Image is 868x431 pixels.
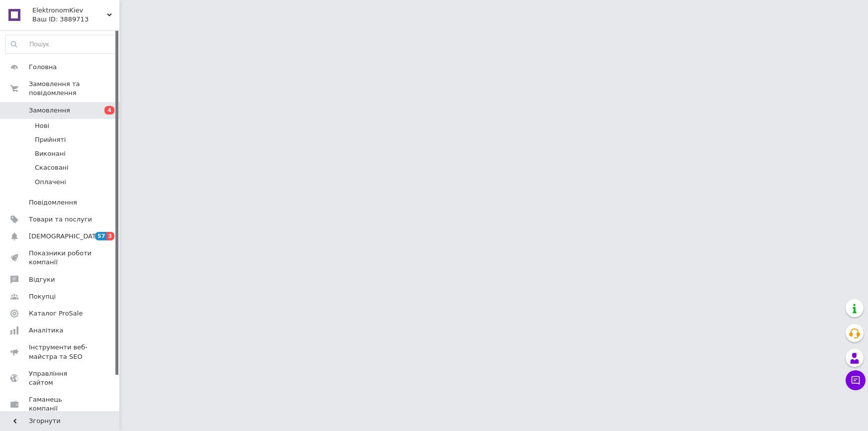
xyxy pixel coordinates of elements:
input: Пошук [5,35,116,53]
span: Замовлення [29,106,70,115]
span: Покупці [29,292,56,301]
span: Повідомлення [29,198,77,207]
span: Каталог ProSale [29,309,83,318]
span: Скасовані [35,163,69,172]
span: Інструменти веб-майстра та SEO [29,343,92,361]
span: Аналітика [29,326,63,335]
span: ElektronomKiev [32,6,107,15]
span: Управління сайтом [29,369,92,387]
span: Виконані [35,149,66,158]
span: Гаманець компанії [29,395,92,413]
span: Відгуки [29,275,55,284]
span: Замовлення та повідомлення [29,80,119,98]
span: 4 [104,106,114,114]
button: Чат з покупцем [846,370,866,390]
span: Товари та послуги [29,215,92,224]
span: [DEMOGRAPHIC_DATA] [29,232,102,241]
span: 3 [106,232,114,240]
span: Нові [35,121,49,130]
span: 57 [95,232,106,240]
span: Оплачені [35,178,66,187]
span: Прийняті [35,135,66,144]
div: Ваш ID: 3889713 [32,15,119,24]
span: Головна [29,63,57,72]
span: Показники роботи компанії [29,249,92,267]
